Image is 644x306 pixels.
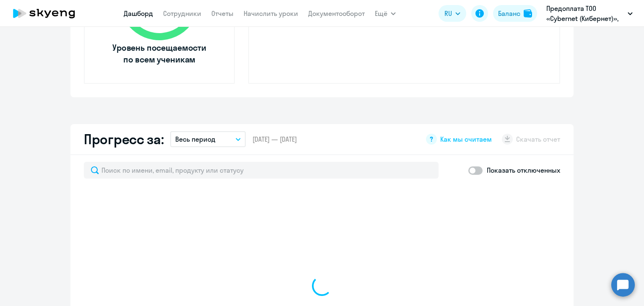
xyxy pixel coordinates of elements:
button: Весь период [170,131,246,147]
button: Ещё [375,5,396,22]
img: balance [524,9,532,18]
p: Весь период [175,134,216,144]
span: Ещё [375,8,387,18]
span: Уровень посещаемости по всем ученикам [111,42,208,65]
div: Баланс [498,8,520,18]
a: Сотрудники [163,9,201,18]
input: Поиск по имени, email, продукту или статусу [84,162,439,179]
span: Как мы считаем [440,135,492,144]
button: Балансbalance [493,5,537,22]
p: Предоплата ТОО «Cybernet (Кибернет)», ТОО «Cybernet ([GEOGRAPHIC_DATA])» [546,3,624,23]
a: Документооборот [308,9,365,18]
span: RU [444,8,452,18]
h2: Прогресс за: [84,131,164,148]
button: Предоплата ТОО «Cybernet (Кибернет)», ТОО «Cybernet ([GEOGRAPHIC_DATA])» [542,3,637,23]
p: Показать отключенных [487,165,560,175]
a: Дашборд [124,9,153,18]
a: Начислить уроки [244,9,298,18]
span: [DATE] — [DATE] [252,135,297,144]
button: RU [439,5,466,22]
a: Отчеты [211,9,234,18]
